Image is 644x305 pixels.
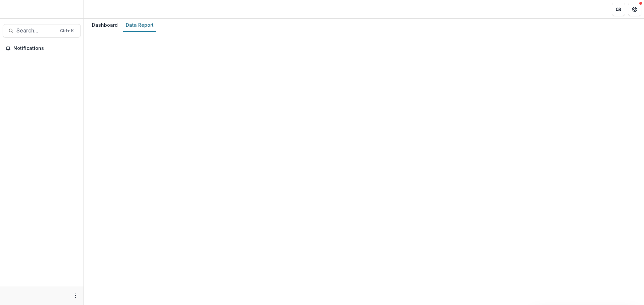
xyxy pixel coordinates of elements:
[13,46,78,51] span: Notifications
[628,3,641,16] button: Get Help
[612,3,625,16] button: Partners
[123,19,156,32] a: Data Report
[89,20,120,30] div: Dashboard
[3,43,81,54] button: Notifications
[89,19,120,32] a: Dashboard
[71,292,79,300] button: More
[16,27,56,34] span: Search...
[123,20,156,30] div: Data Report
[3,24,81,37] button: Search...
[59,27,75,34] div: Ctrl + K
